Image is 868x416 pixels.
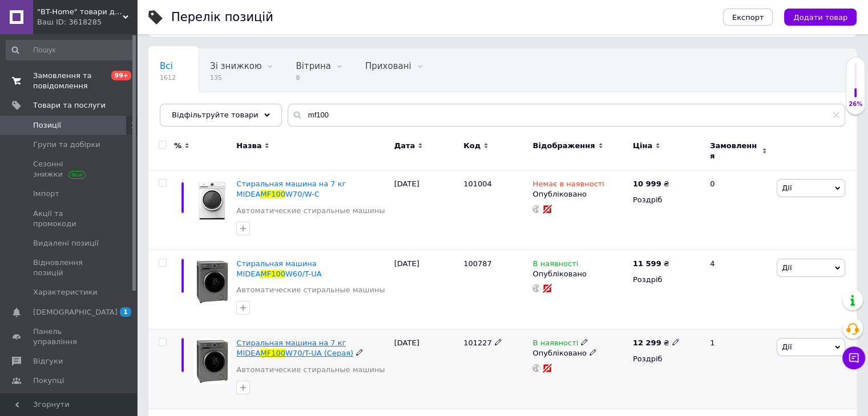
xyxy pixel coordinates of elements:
input: Пошук [6,40,135,60]
a: Автоматические стиральные машины [236,285,385,295]
span: Відфільтруйте товари [172,111,259,119]
span: Код [463,141,481,151]
button: Додати товар [784,9,857,26]
div: [DATE] [391,250,461,329]
a: Автоматические стиральные машины [236,206,385,216]
span: Зі знижкою [210,61,261,71]
span: Відновлення позицій [33,258,106,278]
a: Стиральная машина на 7 кг MIDEAMF100W70/W-С [236,180,346,198]
button: Чат з покупцем [842,346,865,369]
span: Позиції [33,120,61,130]
span: 135 [210,74,261,82]
span: 99+ [111,71,131,80]
span: Замовлення та повідомлення [33,71,106,91]
span: Дії [782,342,792,351]
div: ₴ [633,179,669,189]
span: В наявності [532,259,578,271]
input: Пошук по назві позиції, артикулу і пошуковим запитам [288,104,845,127]
span: Назва [236,141,261,151]
img: Стиральная машина MIDEA MF100W60/T-UA [194,259,231,305]
span: Дії [782,183,792,192]
span: 8 [296,74,330,82]
span: Відгуки [33,356,63,366]
span: Стиральная машина на 7 кг MIDEA [236,338,346,357]
div: 0 [703,170,774,250]
span: Групи та добірки [33,140,100,150]
span: Замовлення [710,141,759,161]
span: Дії [782,263,792,272]
span: Панель управління [33,327,106,347]
span: Відображення [532,141,595,151]
div: Роздріб [633,354,700,364]
div: ₴ [633,259,669,269]
div: Опубліковано [532,269,627,279]
span: MF100 [260,270,285,278]
a: Стиральная машина на 7 кг MIDEAMF100W70/T-UA (Серая) [236,338,353,357]
div: ₴ [633,338,680,348]
span: 1 [120,307,131,317]
div: Опубліковано [532,189,627,199]
span: Сезонні знижки [33,159,106,180]
span: "BT-Home" товари для дому [37,7,123,17]
span: Всі [160,61,173,71]
span: MF100 [260,190,285,198]
span: 101227 [463,338,492,347]
div: Ваш ID: 3618285 [37,17,137,27]
span: Видалені позиції [33,238,99,248]
div: Роздріб [633,195,700,205]
div: [DATE] [391,170,461,250]
span: Характеристики [33,287,98,297]
div: 26% [846,100,865,108]
button: Експорт [723,9,773,26]
span: Немає в наявності [532,180,604,191]
a: Стиральная машина MIDEAMF100W60/T-UA [236,259,321,278]
div: [DATE] [391,329,461,409]
span: Стиральная машина на 7 кг MIDEA [236,180,346,198]
span: Стиральная машина MIDEA [236,259,316,278]
span: W60/T-UA [285,270,322,278]
b: 11 599 [633,259,661,268]
span: Покупці [33,376,64,386]
span: 100787 [463,259,492,268]
span: [DEMOGRAPHIC_DATA] [33,307,118,317]
a: Автоматические стиральные машины [236,365,385,375]
img: Стиральная машина на 7 кг MIDEA MF100W70/T-UA (Серая) [194,338,231,384]
b: 12 299 [633,338,661,347]
span: Акції та промокоди [33,209,106,229]
img: Стиральная машина на 7 кг MIDEA MF100W70/W-С [194,179,231,223]
span: Приховані [365,61,411,71]
span: Імпорт [33,189,59,199]
span: Вітрина [296,61,330,71]
span: % [174,141,181,151]
span: W70/T-UA (Серая) [285,349,353,357]
span: 1612 [160,74,176,82]
div: 1 [703,329,774,409]
span: Додати товар [793,13,847,22]
span: Дата [394,141,415,151]
div: 4 [703,250,774,329]
div: Роздріб [633,275,700,285]
b: 10 999 [633,180,661,188]
div: Опубліковано [532,348,627,358]
span: Товари та послуги [33,100,106,111]
div: Перелік позицій [171,11,273,23]
span: В наявності [532,338,578,350]
span: Опубліковані [160,104,219,115]
span: Ціна [633,141,652,151]
span: MF100 [260,349,285,357]
span: W70/W-С [285,190,320,198]
span: Експорт [732,13,764,22]
span: 101004 [463,180,492,188]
